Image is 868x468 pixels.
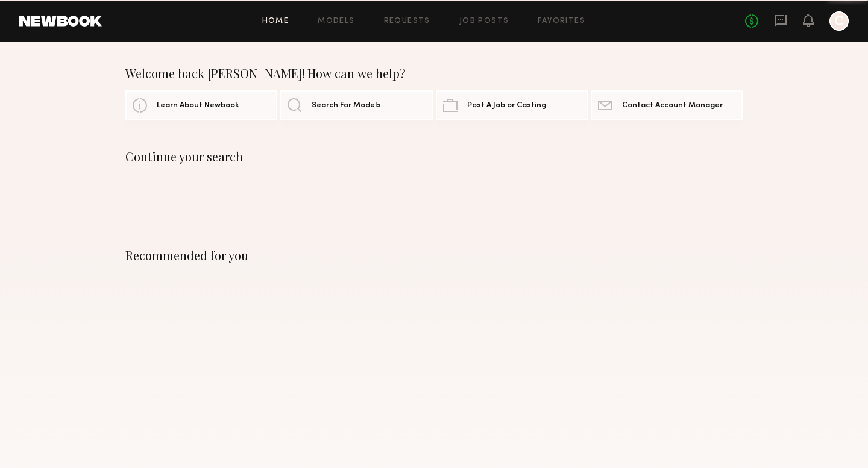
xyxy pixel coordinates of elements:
span: Learn About Newbook [157,102,239,110]
a: C [829,11,849,31]
span: Post A Job or Casting [467,102,546,110]
a: Learn About Newbook [125,90,277,120]
span: Contact Account Manager [622,102,723,110]
a: Requests [384,17,430,25]
div: Continue your search [125,149,743,164]
div: Recommended for you [125,248,743,263]
div: Welcome back [PERSON_NAME]! How can we help? [125,66,743,81]
a: Contact Account Manager [591,90,743,120]
a: Search For Models [280,90,432,120]
a: Models [318,17,354,25]
a: Home [262,17,289,25]
a: Favorites [538,17,585,25]
a: Job Posts [459,17,509,25]
a: Post A Job or Casting [436,90,588,120]
span: Search For Models [312,102,381,110]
